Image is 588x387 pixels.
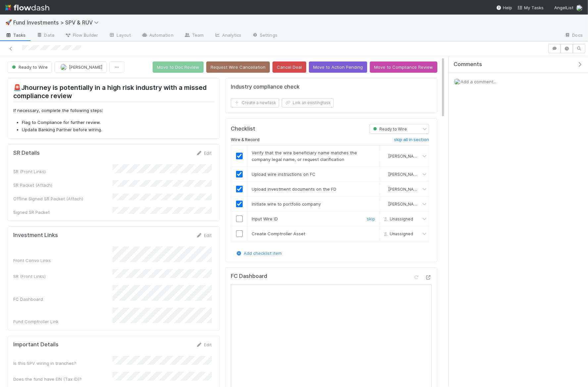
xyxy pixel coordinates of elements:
h6: Wire & Record [231,137,260,142]
a: Team [179,30,209,41]
a: Flow Builder [60,30,103,41]
button: Request Wire Cancellation [206,61,270,73]
p: If necessary, complete the following steps: [13,107,214,114]
li: Update Banking Partner before wiring. [22,127,214,133]
button: Move to Action Pending [309,61,367,73]
img: logo-inverted-e16ddd16eac7371096b0.svg [5,2,49,13]
a: skip [367,216,375,221]
img: avatar_2de93f86-b6c7-4495-bfe2-fb093354a53c.png [382,153,387,159]
div: Signed SR Packet [13,209,113,215]
h5: FC Dashboard [231,273,267,280]
a: Edit [196,342,212,347]
span: Initiate wire to portfolio company [252,201,321,207]
h5: SR Details [13,150,40,156]
div: Help [496,4,512,11]
div: SR (Front Links) [13,168,113,175]
div: Is this SPV wiring in tranches? [13,360,113,367]
div: Fund Comptroller Link [13,318,113,325]
span: Comments [454,61,482,68]
h5: Investment Links [13,232,58,239]
button: Cancel Deal [272,61,306,73]
div: SR Packet (Attach) [13,182,113,188]
span: Create Comptroller Asset [252,231,305,236]
h6: skip all in section [394,137,429,142]
span: Input Wire ID [252,216,278,221]
span: Upload wire instructions on FC [252,172,316,177]
a: Settings [247,30,283,41]
span: Ready to Wire [11,64,48,70]
a: My Tasks [517,4,544,11]
span: [PERSON_NAME] [388,186,421,191]
div: SR (Front Links) [13,273,113,280]
span: 🚀 [5,19,12,25]
span: Unassigned [382,216,413,221]
a: Data [31,30,60,41]
img: avatar_2de93f86-b6c7-4495-bfe2-fb093354a53c.png [382,201,387,207]
img: avatar_2de93f86-b6c7-4495-bfe2-fb093354a53c.png [576,5,583,11]
span: Tasks [5,32,26,38]
button: Move to Doc Review [153,61,204,73]
span: AngelList [554,5,573,10]
li: Flag to Compliance for further review. [22,119,214,126]
span: [PERSON_NAME] [69,64,102,70]
a: Automation [136,30,179,41]
a: Layout [103,30,136,41]
a: skip all in section [394,137,429,145]
a: Docs [559,30,588,41]
button: [PERSON_NAME] [55,61,107,73]
span: [PERSON_NAME] [388,153,421,158]
button: Link an existingtask [282,98,334,107]
img: avatar_2de93f86-b6c7-4495-bfe2-fb093354a53c.png [382,186,387,192]
div: Does the fund have EIN (Tax ID)? [13,376,113,382]
a: Edit [196,150,212,156]
span: [PERSON_NAME] [388,201,421,206]
img: avatar_2de93f86-b6c7-4495-bfe2-fb093354a53c.png [382,172,387,177]
span: Upload investment documents on the FD [252,186,336,192]
a: Edit [196,233,212,238]
span: Flow Builder [65,32,98,38]
span: My Tasks [517,5,544,10]
a: Analytics [209,30,247,41]
div: FC Dashboard [13,296,113,302]
img: avatar_2de93f86-b6c7-4495-bfe2-fb093354a53c.png [454,78,461,85]
img: avatar_15e6a745-65a2-4f19-9667-febcb12e2fc8.png [60,64,67,70]
span: Ready to Wire [372,127,407,132]
h2: 🚨Jhourney is potentially in a high risk industry with a missed compliance review [13,84,214,102]
h5: Important Details [13,341,59,348]
div: Offline Signed SR Packet (Attach) [13,195,113,202]
h5: Industry compliance check [231,84,300,90]
button: Move to Compliance Review [370,61,437,73]
span: Add a comment... [461,79,496,84]
span: Unassigned [382,231,413,236]
span: Fund Investments > SPV & RUV [13,19,102,26]
div: Front Convo Links [13,257,113,264]
button: Ready to Wire [8,61,52,73]
span: [PERSON_NAME] [388,172,421,176]
button: Create a newtask [231,98,279,107]
h5: Checklist [231,126,255,132]
span: Verify that the wire beneficiary name matches the company legal name, or request clarification [252,150,357,162]
a: Add checklist item [236,251,282,256]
